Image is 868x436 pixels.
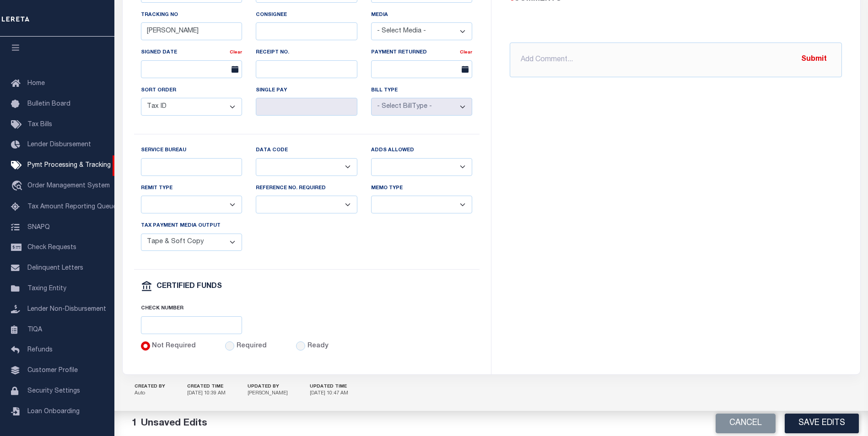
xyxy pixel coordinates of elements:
span: Taxing Entity [27,286,66,292]
span: SNAPQ [27,224,50,230]
h5: CREATED BY [135,384,165,390]
span: Order Management System [27,183,110,189]
label: Signed Date [141,49,177,57]
h6: CERTIFIED FUNDS [156,283,222,291]
span: Home [27,80,45,87]
label: Not Required [152,341,196,351]
label: Single Pay [256,87,287,95]
h5: UPDATED BY [248,384,288,390]
span: 1 [132,419,137,428]
span: Bulletin Board [27,101,70,107]
input: Add Comment... [510,43,842,77]
span: Refunds [27,347,53,353]
label: Adds Allowed [371,147,414,154]
label: Service Bureau [141,147,186,154]
span: Loan Onboarding [27,409,80,415]
label: Check Number [141,305,183,313]
span: Delinquent Letters [27,265,83,271]
label: Consignee [256,11,287,19]
button: Submit [795,50,833,69]
label: Media [371,11,388,19]
label: Payment Returned [371,49,427,57]
label: Memo Type [371,185,403,192]
label: Tracking No [141,11,178,19]
h5: CREATED TIME [187,384,226,390]
a: Clear [230,50,242,55]
p: [DATE] 10:47 AM [310,390,348,398]
p: [PERSON_NAME] [248,390,288,398]
span: Unsaved Edits [141,419,207,428]
span: Lender Disbursement [27,142,91,148]
label: Receipt No. [256,49,289,57]
button: Cancel [716,414,776,433]
label: Sort Order [141,87,176,95]
span: Customer Profile [27,367,78,374]
label: Required [237,341,267,351]
span: TIQA [27,326,42,333]
label: Tax Payment Media Output [141,222,221,230]
h5: UPDATED TIME [310,384,348,390]
label: Reference No. required [256,185,326,192]
p: Auto [135,390,165,398]
span: Lender Non-Disbursement [27,306,106,313]
span: Check Requests [27,245,76,251]
span: Tax Amount Reporting Queue [27,204,117,210]
label: Bill Type [371,87,398,95]
a: Clear [460,50,472,55]
button: Save Edits [785,414,859,433]
p: [DATE] 10:39 AM [187,390,226,398]
label: Ready [307,341,329,351]
span: Tax Bills [27,122,52,128]
label: Remit Type [141,185,173,192]
label: Data Code [256,147,288,154]
i: travel_explore [11,181,26,192]
span: Pymt Processing & Tracking [27,162,111,169]
span: Security Settings [27,388,80,394]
